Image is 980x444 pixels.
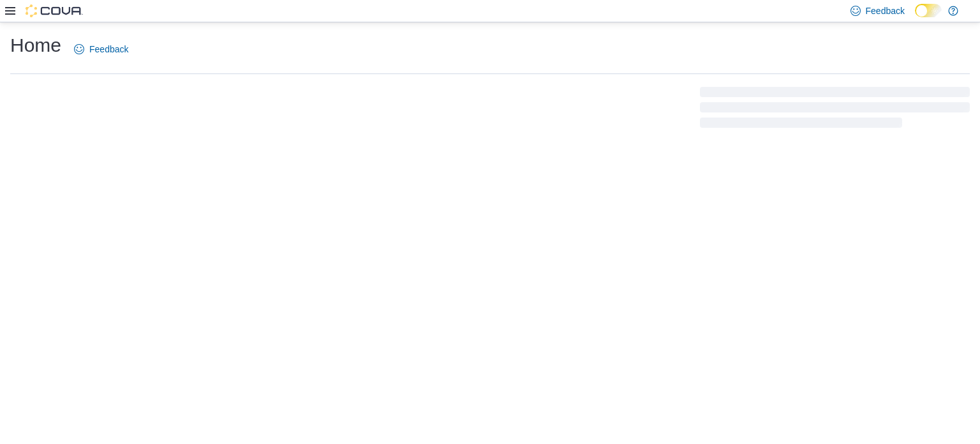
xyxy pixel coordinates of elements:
span: Feedback [89,43,128,56]
input: Dark Mode [915,4,942,17]
span: Loading [700,89,970,130]
img: Cova [26,4,83,17]
span: Feedback [866,4,905,17]
h1: Home [10,33,61,58]
a: Feedback [69,36,133,62]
